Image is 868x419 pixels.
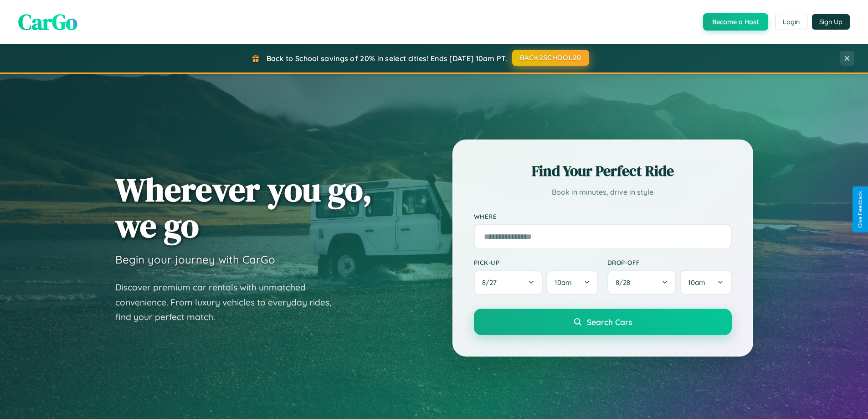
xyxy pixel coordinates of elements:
span: 8 / 27 [482,278,501,287]
div: Give Feedback [857,191,863,228]
button: BACK2SCHOOL20 [512,50,589,66]
h1: Wherever you go, we go [115,171,372,243]
button: 10am [546,270,598,295]
h2: Find Your Perfect Ride [474,161,732,181]
button: Sign Up [812,14,850,30]
span: 10am [688,278,705,287]
label: Pick-up [474,259,598,266]
span: CarGo [18,7,77,37]
span: 10am [555,278,572,287]
button: 8/27 [474,270,543,295]
p: Book in minutes, drive in style [474,186,732,199]
button: 10am [680,270,731,295]
button: Become a Host [703,13,768,31]
p: Discover premium car rentals with unmatched convenience. From luxury vehicles to everyday rides, ... [115,280,343,325]
label: Where [474,212,732,220]
span: 8 / 28 [616,278,635,287]
button: Search Cars [474,309,732,335]
span: Search Cars [587,317,632,327]
button: 8/28 [607,270,677,295]
label: Drop-off [607,259,732,266]
h3: Begin your journey with CarGo [115,253,275,266]
span: Back to School savings of 20% in select cities! Ends [DATE] 10am PT. [267,54,507,63]
button: Login [775,14,807,30]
